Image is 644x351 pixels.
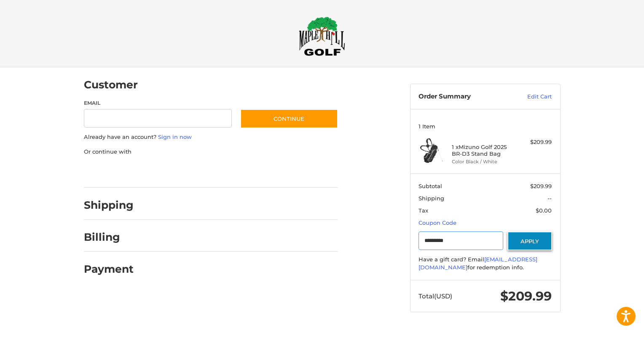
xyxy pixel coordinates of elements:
h4: 1 x Mizuno Golf 2025 BR-D3 Stand Bag [452,144,516,157]
div: $209.99 [518,138,552,146]
p: Already have an account? [84,133,338,141]
li: Color Black / White [452,158,516,165]
a: Coupon Code [419,219,456,226]
a: Sign in now [158,133,192,140]
span: Shipping [419,195,444,202]
span: Total (USD) [419,292,452,300]
span: Subtotal [419,183,442,189]
div: Have a gift card? Email for redemption info. [419,255,552,272]
input: Gift Certificate or Coupon Code [419,231,503,250]
iframe: PayPal-venmo [224,164,287,179]
iframe: PayPal-paylater [153,164,216,179]
h2: Customer [84,78,138,91]
span: -- [547,195,552,202]
span: Tax [419,207,428,214]
h2: Shipping [84,199,134,212]
a: Edit Cart [509,93,552,101]
h2: Payment [84,263,134,276]
span: $0.00 [536,207,552,214]
img: Maple Hill Golf [299,16,345,56]
label: Email [84,99,232,107]
p: Or continue with [84,148,338,156]
iframe: PayPal-paypal [81,164,144,179]
button: Continue [240,109,338,128]
h2: Billing [84,231,133,244]
span: $209.99 [500,288,552,304]
h3: Order Summary [419,93,509,101]
span: $209.99 [530,183,552,189]
h3: 1 Item [419,123,552,130]
button: Apply [507,231,552,250]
